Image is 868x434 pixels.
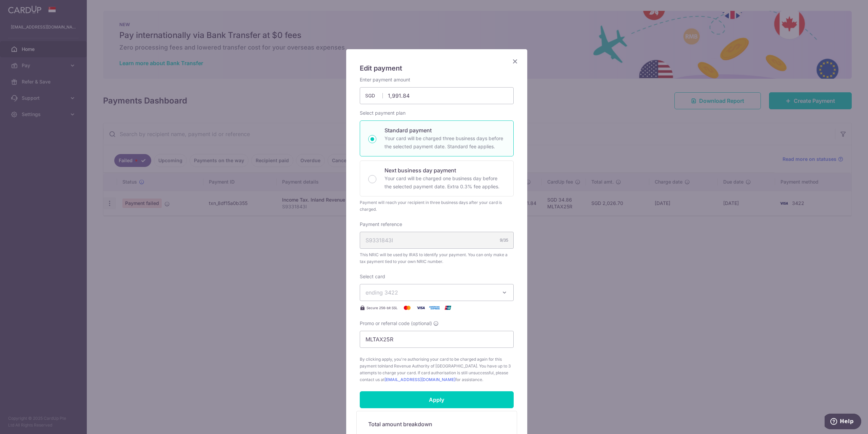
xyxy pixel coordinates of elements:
label: Select payment plan [360,110,406,116]
input: 0.00 [360,87,514,104]
p: Next business day payment [384,166,505,174]
div: Payment will reach your recipient in three business days after your card is charged. [360,199,514,213]
iframe: Opens a widget where you can find more information [825,414,861,431]
label: Enter payment amount [360,76,410,83]
img: UnionPay [441,304,455,312]
a: [EMAIL_ADDRESS][DOMAIN_NAME] [384,377,455,382]
span: Help [15,5,29,11]
span: Promo or referral code (optional) [360,320,432,327]
label: Payment reference [360,221,402,228]
span: ending 3422 [366,289,398,296]
div: 9/35 [500,237,508,244]
span: By clicking apply, you're authorising your card to be charged again for this payment to . You hav... [360,356,514,383]
img: Visa [414,304,428,312]
p: Your card will be charged three business days before the selected payment date. Standard fee appl... [384,134,505,151]
span: This NRIC will be used by IRAS to identify your payment. You can only make a tax payment tied to ... [360,251,514,265]
img: American Express [428,304,441,312]
label: Select card [360,273,385,280]
span: SGD [365,92,383,99]
h5: Total amount breakdown [368,420,505,428]
img: Mastercard [400,304,414,312]
button: Close [511,57,519,65]
h5: Edit payment [360,63,514,74]
p: Your card will be charged one business day before the selected payment date. Extra 0.3% fee applies. [384,174,505,191]
span: Inland Revenue Authority of [GEOGRAPHIC_DATA] [381,363,477,369]
span: Secure 256-bit SSL [367,305,398,310]
input: Apply [360,391,514,408]
p: Standard payment [384,126,505,134]
button: ending 3422 [360,284,514,301]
